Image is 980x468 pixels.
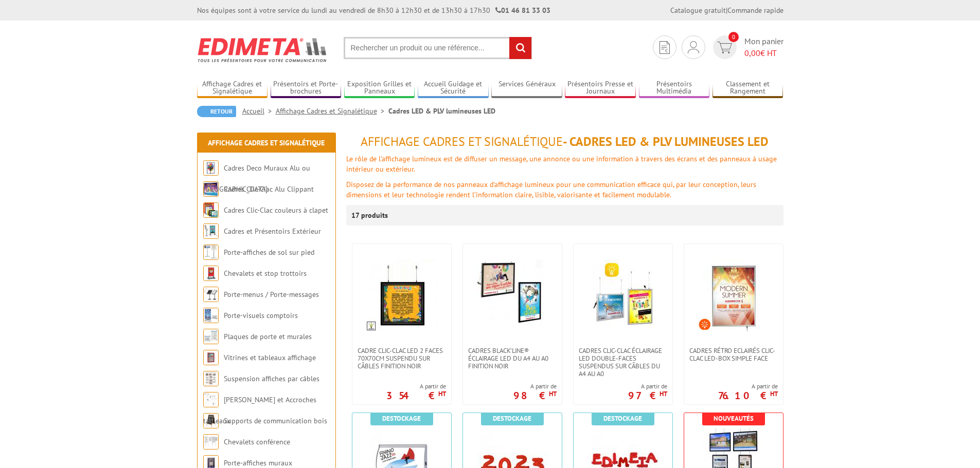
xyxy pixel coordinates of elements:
img: devis rapide [660,41,670,54]
span: € HT [744,47,783,59]
img: Suspension affiches par câbles [203,371,219,386]
span: A partir de [513,382,557,390]
a: Présentoirs Multimédia [639,80,710,97]
a: Cadres Black’Line® éclairage LED du A4 au A0 finition noir [463,347,562,370]
a: Porte-affiches muraux [224,458,292,467]
img: devis rapide [688,41,699,53]
a: Accueil Guidage et Sécurité [418,80,489,97]
sup: HT [549,389,557,398]
a: Cadres Deco Muraux Alu ou [GEOGRAPHIC_DATA] [203,163,310,194]
a: Exposition Grilles et Panneaux [344,80,415,97]
div: | [670,5,783,15]
a: Retour [197,106,236,117]
font: Disposez de la performance de nos panneaux d'affichage lumineux pour une communication efficace q... [346,180,756,199]
a: Cadre Clic-Clac LED 2 faces 70x70cm suspendu sur câbles finition noir [352,347,451,370]
p: 98 € [513,392,557,399]
sup: HT [660,389,667,398]
input: rechercher [509,37,531,59]
a: Chevalets et stop trottoirs [224,269,307,278]
p: 17 produits [351,205,390,226]
sup: HT [438,389,446,398]
a: Services Généraux [491,80,562,97]
span: Cadres Rétro Eclairés Clic-Clac LED-Box simple face [689,347,778,362]
b: Nouveautés [714,414,754,423]
span: A partir de [718,382,778,390]
a: Supports de communication bois [224,416,327,425]
a: Affichage Cadres et Signalétique [208,138,325,147]
span: A partir de [386,382,446,390]
a: Présentoirs et Porte-brochures [271,80,342,97]
img: Cadres Rétro Eclairés Clic-Clac LED-Box simple face [698,259,770,331]
p: 354 € [386,392,446,399]
b: Destockage [382,414,421,423]
span: Mon panier [744,35,783,59]
a: devis rapide 0 Mon panier 0,00€ HT [710,35,783,59]
a: Présentoirs Presse et Journaux [565,80,636,97]
img: Porte-visuels comptoirs [203,308,219,323]
p: 97 € [628,392,667,399]
div: Nos équipes sont à votre service du lundi au vendredi de 8h30 à 12h30 et de 13h30 à 17h30 [197,5,550,15]
a: Accueil [242,106,276,116]
img: Cadres Clic-Clac couleurs à clapet [203,202,219,218]
a: Porte-menus / Porte-messages [224,290,319,299]
p: 76.10 € [718,392,778,399]
a: Porte-visuels comptoirs [224,311,298,320]
a: Chevalets conférence [224,437,290,446]
span: 0 [728,32,739,42]
a: Cadres clic-clac éclairage LED double-faces suspendus sur câbles du A4 au A0 [574,347,672,378]
h1: - Cadres LED & PLV lumineuses LED [346,135,783,148]
span: Cadres clic-clac éclairage LED double-faces suspendus sur câbles du A4 au A0 [579,347,667,378]
sup: HT [770,389,778,398]
img: Cadres clic-clac éclairage LED double-faces suspendus sur câbles du A4 au A0 [587,259,659,331]
a: Vitrines et tableaux affichage [224,353,316,362]
span: Cadre Clic-Clac LED 2 faces 70x70cm suspendu sur câbles finition noir [358,347,446,370]
img: Porte-affiches de sol sur pied [203,245,219,260]
a: Cadres et Présentoirs Extérieur [224,227,321,236]
li: Cadres LED & PLV lumineuses LED [388,106,495,116]
span: A partir de [628,382,667,390]
span: 0,00 [744,48,760,58]
font: Le rôle de l'affichage lumineux est de diffuser un message, une annonce ou une information à trav... [346,154,777,174]
a: [PERSON_NAME] et Accroches tableaux [203,395,316,425]
input: Rechercher un produit ou une référence... [344,37,532,59]
img: Edimeta [197,31,328,69]
a: Affichage Cadres et Signalétique [197,80,268,97]
a: Affichage Cadres et Signalétique [276,106,388,116]
b: Destockage [603,414,642,423]
a: Cadres Clic-Clac Alu Clippant [224,184,314,194]
span: Affichage Cadres et Signalétique [361,134,563,149]
a: Commande rapide [727,6,783,15]
img: devis rapide [717,42,732,53]
a: Classement et Rangement [712,80,783,97]
a: Porte-affiches de sol sur pied [224,248,314,257]
img: Cadres et Présentoirs Extérieur [203,223,219,239]
a: Catalogue gratuit [670,6,726,15]
strong: 01 46 81 33 03 [495,6,550,15]
b: Destockage [493,414,531,423]
img: Cadres Black’Line® éclairage LED du A4 au A0 finition noir [476,259,548,331]
a: Suspension affiches par câbles [224,374,319,383]
img: Vitrines et tableaux affichage [203,350,219,365]
img: Plaques de porte et murales [203,329,219,344]
img: Chevalets et stop trottoirs [203,266,219,281]
span: Cadres Black’Line® éclairage LED du A4 au A0 finition noir [468,347,557,370]
img: Porte-menus / Porte-messages [203,287,219,302]
img: Cadre Clic-Clac LED 2 faces 70x70cm suspendu sur câbles finition noir [366,259,438,331]
a: Cadres Clic-Clac couleurs à clapet [224,205,328,215]
a: Cadres Rétro Eclairés Clic-Clac LED-Box simple face [684,347,783,362]
img: Cadres Deco Muraux Alu ou Bois [203,160,219,176]
a: Plaques de porte et murales [224,332,312,341]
